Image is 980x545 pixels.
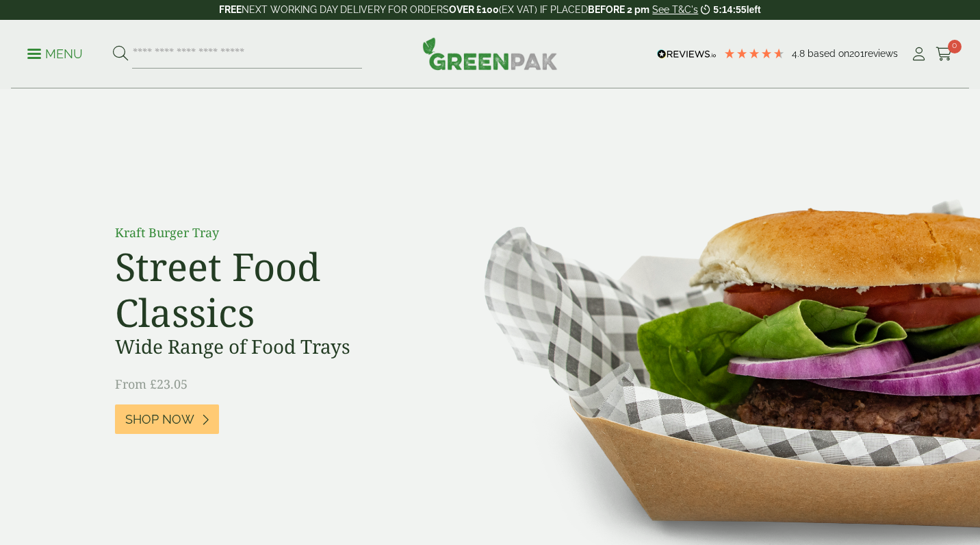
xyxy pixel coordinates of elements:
h3: Wide Range of Food Trays [115,335,423,359]
img: REVIEWS.io [657,49,717,59]
span: reviews [864,48,898,59]
span: From £23.05 [115,376,188,392]
strong: BEFORE 2 pm [588,4,649,15]
a: Shop Now [115,404,219,434]
span: Based on [808,48,849,59]
span: 4.8 [792,48,808,59]
a: 0 [936,44,953,64]
span: 5:14:55 [713,4,746,15]
p: Kraft Burger Tray [115,223,423,242]
p: Menu [27,46,83,62]
i: Cart [936,47,953,61]
h2: Street Food Classics [115,243,423,335]
div: 4.79 Stars [723,47,785,60]
span: 0 [948,40,962,53]
span: 201 [849,48,864,59]
i: My Account [910,47,927,61]
span: Shop Now [125,412,194,427]
strong: OVER £100 [449,4,499,15]
a: See T&C's [652,4,698,15]
a: Menu [27,46,83,60]
span: left [747,4,761,15]
img: GreenPak Supplies [422,37,558,70]
strong: FREE [219,4,242,15]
